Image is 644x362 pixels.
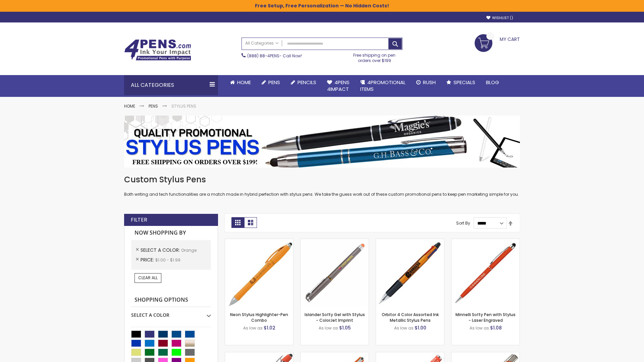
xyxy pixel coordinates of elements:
[141,247,181,253] span: Select A Color
[225,352,293,358] a: 4P-MS8B-Orange
[376,352,444,358] a: Marin Softy Pen with Stylus - Laser Engraved-Orange
[376,239,444,307] img: Orbitor 4 Color Assorted Ink Metallic Stylus Pens-Orange
[490,324,502,331] span: $1.08
[247,53,279,59] a: (888) 88-4PENS
[285,75,322,90] a: Pencils
[225,239,293,244] a: Neon Stylus Highlighter-Pen Combo-Orange
[451,239,520,244] a: Minnelli Softy Pen with Stylus - Laser Engraved-Orange
[131,216,147,224] strong: Filter
[131,226,211,240] strong: Now Shopping by
[268,79,280,86] span: Pens
[451,239,520,307] img: Minnelli Softy Pen with Stylus - Laser Engraved-Orange
[394,325,414,331] span: As low as
[124,174,520,185] h1: Custom Stylus Pens
[231,217,244,228] strong: Grid
[455,312,516,323] a: Minnelli Softy Pen with Stylus - Laser Engraved
[486,79,499,86] span: Blog
[124,39,191,61] img: 4Pens Custom Pens and Promotional Products
[415,324,426,331] span: $1.00
[237,79,251,86] span: Home
[141,256,155,263] span: Price
[230,312,288,323] a: Neon Stylus Highlighter-Pen Combo
[298,79,316,86] span: Pencils
[149,103,158,109] a: Pens
[456,220,470,226] label: Sort By
[346,50,403,63] div: Free shipping on pen orders over $199
[124,75,218,95] div: All Categories
[124,174,520,197] div: Both writing and tech functionalities are a match made in hybrid perfection with stylus pens. We ...
[470,325,489,331] span: As low as
[124,103,135,109] a: Home
[305,312,365,323] a: Islander Softy Gel with Stylus - ColorJet Imprint
[256,75,285,90] a: Pens
[441,75,481,90] a: Specials
[135,273,161,283] a: Clear All
[301,239,369,244] a: Islander Softy Gel with Stylus - ColorJet Imprint-Orange
[355,75,411,97] a: 4PROMOTIONALITEMS
[131,307,211,318] div: Select A Color
[451,352,520,358] a: Tres-Chic Softy Brights with Stylus Pen - Laser-Orange
[155,257,180,263] span: $1.00 - $1.99
[124,116,520,168] img: Stylus Pens
[264,324,275,331] span: $1.02
[247,53,302,59] span: - Call Now!
[319,325,338,331] span: As low as
[245,41,279,46] span: All Categories
[138,275,158,281] span: Clear All
[171,103,196,109] strong: Stylus Pens
[481,75,504,90] a: Blog
[360,79,406,93] span: 4PROMOTIONAL ITEMS
[486,15,513,20] a: Wishlist
[181,247,197,253] span: Orange
[225,75,256,90] a: Home
[243,325,263,331] span: As low as
[301,352,369,358] a: Avendale Velvet Touch Stylus Gel Pen-Orange
[131,293,211,307] strong: Shopping Options
[322,75,355,97] a: 4Pens4impact
[225,239,293,307] img: Neon Stylus Highlighter-Pen Combo-Orange
[382,312,439,323] a: Orbitor 4 Color Assorted Ink Metallic Stylus Pens
[411,75,441,90] a: Rush
[327,79,350,93] span: 4Pens 4impact
[423,79,436,86] span: Rush
[339,324,351,331] span: $1.05
[301,239,369,307] img: Islander Softy Gel with Stylus - ColorJet Imprint-Orange
[453,79,475,86] span: Specials
[242,38,282,49] a: All Categories
[376,239,444,244] a: Orbitor 4 Color Assorted Ink Metallic Stylus Pens-Orange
